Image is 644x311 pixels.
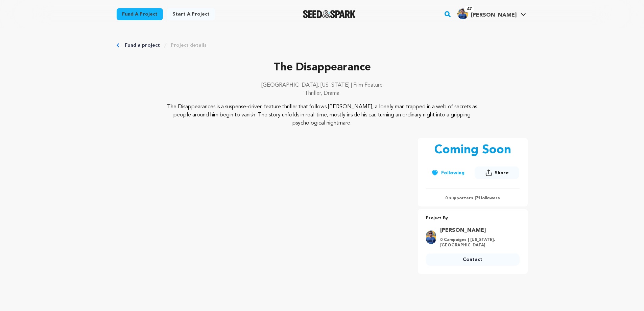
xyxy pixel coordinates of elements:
[117,8,163,20] a: Fund a project
[475,166,519,179] button: Share
[457,8,517,19] div: Brijesh G.'s Profile
[117,60,528,76] p: The Disappearance
[476,196,480,200] span: 71
[471,13,517,18] span: [PERSON_NAME]
[426,215,520,222] p: Project By
[167,8,215,20] a: Start a project
[117,42,528,49] div: Breadcrumb
[158,103,486,127] p: The Disappearances is a suspense-driven feature thriller that follows [PERSON_NAME], a lonely man...
[426,253,520,266] a: Contact
[426,196,520,201] p: 0 supporters | followers
[171,42,207,49] a: Project details
[426,230,436,244] img: aa3a6eba01ca51bb.jpg
[117,89,528,97] p: Thriller, Drama
[456,7,527,19] a: Brijesh G.'s Profile
[456,7,527,21] span: Brijesh G.'s Profile
[303,10,356,18] img: Seed&Spark Logo Dark Mode
[440,237,516,248] p: 0 Campaigns | [US_STATE], [GEOGRAPHIC_DATA]
[495,170,509,176] span: Share
[125,42,160,49] a: Fund a project
[475,166,519,182] span: Share
[464,6,474,13] span: 47
[117,81,528,89] p: [GEOGRAPHIC_DATA], [US_STATE] | Film Feature
[440,226,516,235] a: Goto Brijesh Gurnani profile
[303,10,356,18] a: Seed&Spark Homepage
[434,143,511,157] p: Coming Soon
[457,8,468,19] img: aa3a6eba01ca51bb.jpg
[426,167,470,179] button: Following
